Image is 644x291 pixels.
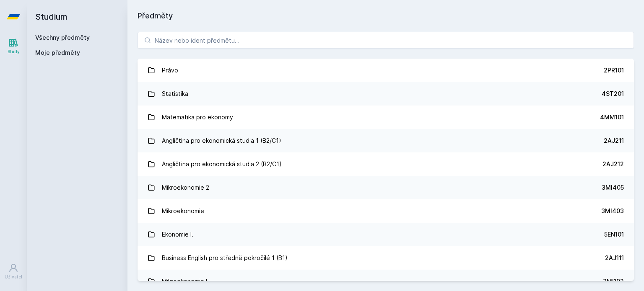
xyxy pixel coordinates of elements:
div: Právo [162,62,178,79]
a: Mikroekonomie 3MI403 [138,199,634,223]
div: Business English pro středně pokročilé 1 (B1) [162,250,288,266]
div: Statistika [162,85,188,102]
a: Matematika pro ekonomy 4MM101 [138,106,634,129]
div: Angličtina pro ekonomická studia 2 (B2/C1) [162,156,282,173]
span: Moje předměty [35,49,80,57]
div: Mikroekonomie I [162,273,207,290]
div: 3MI405 [602,183,624,192]
div: Mikroekonomie [162,203,204,219]
div: 2AJ211 [604,136,624,145]
a: Uživatel [2,259,25,284]
div: Uživatel [5,274,22,280]
a: Angličtina pro ekonomická studia 1 (B2/C1) 2AJ211 [138,129,634,152]
a: Právo 2PR101 [138,59,634,82]
div: Matematika pro ekonomy [162,109,233,126]
div: 3MI403 [601,207,624,215]
div: 4ST201 [602,90,624,98]
div: 2AJ111 [605,254,624,262]
h1: Předměty [138,10,634,22]
input: Název nebo ident předmětu… [138,32,634,49]
div: 3MI102 [603,277,624,286]
a: Statistika 4ST201 [138,82,634,106]
div: 2PR101 [604,66,624,75]
a: Angličtina pro ekonomická studia 2 (B2/C1) 2AJ212 [138,152,634,176]
a: Ekonomie I. 5EN101 [138,223,634,246]
div: 4MM101 [600,113,624,121]
div: Mikroekonomie 2 [162,179,209,196]
div: Ekonomie I. [162,226,193,243]
a: Business English pro středně pokročilé 1 (B1) 2AJ111 [138,246,634,270]
a: Mikroekonomie 2 3MI405 [138,176,634,199]
a: Všechny předměty [35,34,90,41]
div: Study [8,49,20,55]
div: 2AJ212 [602,160,624,168]
div: Angličtina pro ekonomická studia 1 (B2/C1) [162,132,281,149]
div: 5EN101 [604,230,624,239]
a: Study [2,33,25,59]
